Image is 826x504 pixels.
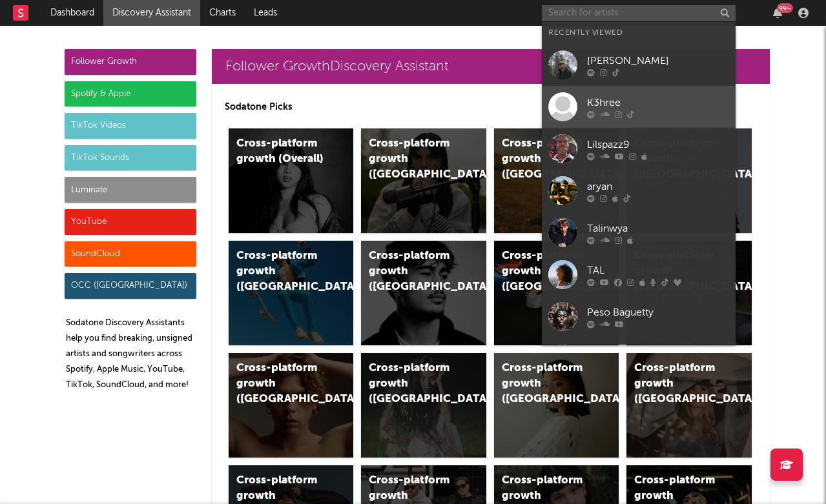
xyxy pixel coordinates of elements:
[369,361,457,407] div: Cross-platform growth ([GEOGRAPHIC_DATA])
[66,316,196,393] p: Sodatone Discovery Assistants help you find breaking, unsigned artists and songwriters across Spo...
[502,248,590,295] div: Cross-platform growth ([GEOGRAPHIC_DATA]/GSA)
[65,113,196,139] div: TikTok Videos
[65,81,196,107] div: Spotify & Apple
[229,353,354,458] a: Cross-platform growth ([GEOGRAPHIC_DATA])
[587,95,729,110] div: K3hree
[542,128,736,170] a: Lilspazz9
[542,254,736,296] a: TAL
[212,49,770,84] a: Follower GrowthDiscovery Assistant
[236,136,324,167] div: Cross-platform growth (Overall)
[361,128,486,233] a: Cross-platform growth ([GEOGRAPHIC_DATA])
[542,212,736,254] a: Talinwya
[229,128,354,233] a: Cross-platform growth (Overall)
[587,221,729,236] div: Talinwya
[494,353,619,458] a: Cross-platform growth ([GEOGRAPHIC_DATA])
[773,8,782,18] button: 99+
[542,44,736,86] a: [PERSON_NAME]
[494,128,619,233] a: Cross-platform growth ([GEOGRAPHIC_DATA])
[587,263,729,278] div: TAL
[361,353,486,458] a: Cross-platform growth ([GEOGRAPHIC_DATA])
[65,273,196,299] div: OCC ([GEOGRAPHIC_DATA])
[502,361,590,407] div: Cross-platform growth ([GEOGRAPHIC_DATA])
[65,145,196,171] div: TikTok Sounds
[542,170,736,212] a: aryan
[626,353,752,458] a: Cross-platform growth ([GEOGRAPHIC_DATA])
[777,3,793,13] div: 99 +
[587,305,729,320] div: Peso Baguetty
[587,137,729,152] div: Lilspazz9
[236,248,324,295] div: Cross-platform growth ([GEOGRAPHIC_DATA])
[369,136,457,183] div: Cross-platform growth ([GEOGRAPHIC_DATA])
[542,86,736,128] a: K3hree
[542,5,736,21] input: Search for artists
[548,25,729,41] div: Recently Viewed
[236,361,324,407] div: Cross-platform growth ([GEOGRAPHIC_DATA])
[229,241,354,345] a: Cross-platform growth ([GEOGRAPHIC_DATA])
[369,248,457,295] div: Cross-platform growth ([GEOGRAPHIC_DATA])
[65,241,196,267] div: SoundCloud
[587,179,729,194] div: aryan
[542,296,736,338] a: Peso Baguetty
[225,99,757,115] p: Sodatone Picks
[634,361,722,407] div: Cross-platform growth ([GEOGRAPHIC_DATA])
[494,241,619,345] a: Cross-platform growth ([GEOGRAPHIC_DATA]/GSA)
[65,49,196,75] div: Follower Growth
[502,136,590,183] div: Cross-platform growth ([GEOGRAPHIC_DATA])
[65,209,196,235] div: YouTube
[65,177,196,203] div: Luminate
[587,53,729,68] div: [PERSON_NAME]
[542,338,736,379] a: Sex Week
[361,241,486,345] a: Cross-platform growth ([GEOGRAPHIC_DATA])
